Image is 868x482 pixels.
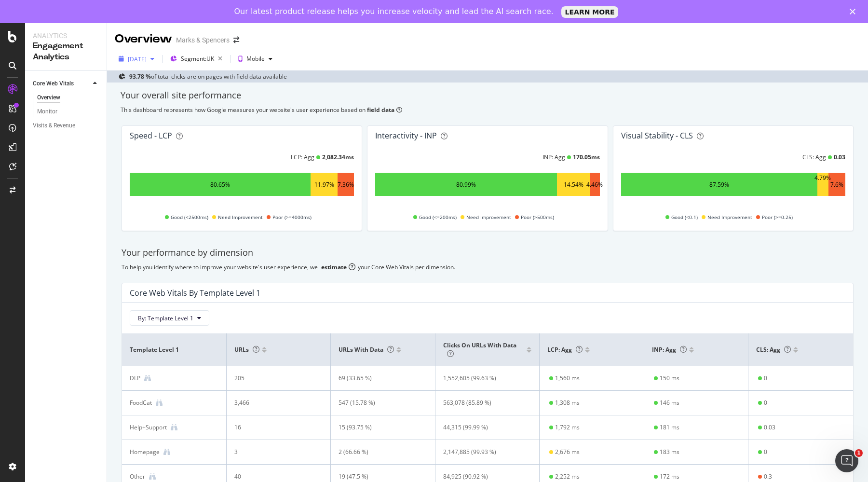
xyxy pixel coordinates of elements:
[764,374,767,383] div: 0
[37,107,100,117] a: Monitor
[573,153,600,161] div: 170.05 ms
[321,263,347,271] div: estimate
[764,423,775,432] div: 0.03
[37,93,60,103] div: Overview
[466,211,511,223] span: Need Improvement
[834,153,845,161] div: 0.03
[564,180,583,189] div: 14.54%
[322,153,354,161] div: 2,082.34 ms
[33,79,90,89] a: Core Web Vitals
[561,6,619,18] a: LEARN MORE
[176,35,230,45] div: Marks & Spencers
[234,423,314,432] div: 16
[234,472,314,481] div: 40
[443,341,516,358] span: Clicks on URLs with data
[33,121,100,131] a: Visits & Revenue
[443,472,523,481] div: 84,925 (90.92 %)
[855,449,863,457] span: 1
[37,107,57,117] div: Monitor
[660,399,679,407] div: 146 ms
[121,89,854,102] div: Your overall site performance
[542,153,565,161] div: INP: Agg
[762,211,793,223] span: Poor (>=0.25)
[234,448,314,456] div: 3
[314,180,334,189] div: 11.97%
[130,345,216,354] span: Template Level 1
[130,472,145,481] div: Other
[339,374,418,383] div: 69 (33.65 %)
[707,211,752,223] span: Need Improvement
[339,345,394,354] span: URLs with data
[764,399,767,407] div: 0
[37,93,100,103] a: Overview
[443,399,523,407] div: 563,078 (85.89 %)
[850,9,859,14] div: Close
[443,374,523,383] div: 1,552,605 (99.63 %)
[555,472,580,481] div: 2,252 ms
[660,448,679,456] div: 183 ms
[171,211,208,223] span: Good (<2500ms)
[234,7,554,16] div: Our latest product release helps you increase velocity and lead the AI search race.
[456,180,476,189] div: 80.99%
[660,423,679,432] div: 181 ms
[130,423,167,432] div: Help+Support
[835,449,858,472] iframe: Intercom live chat
[122,263,854,271] div: To help you identify where to improve your website's user experience, we your Core Web Vitals per...
[234,345,259,354] span: URLs
[339,423,418,432] div: 15 (93.75 %)
[830,180,843,189] div: 7.6%
[555,399,580,407] div: 1,308 ms
[234,399,314,407] div: 3,466
[671,211,698,223] span: Good (<0.1)
[443,423,523,432] div: 44,315 (99.99 %)
[338,180,354,189] div: 7.36%
[181,55,214,63] span: Segment: UK
[621,131,693,140] div: Visual Stability - CLS
[764,448,767,456] div: 0
[555,374,580,383] div: 1,560 ms
[586,180,603,189] div: 4.46%
[802,153,826,161] div: CLS: Agg
[660,472,679,481] div: 172 ms
[130,131,172,140] div: Speed - LCP
[130,448,160,456] div: Homepage
[547,345,583,354] span: LCP: Agg
[419,211,457,223] span: Good (<=200ms)
[218,211,263,223] span: Need Improvement
[130,374,140,383] div: DLP
[660,374,679,383] div: 150 ms
[138,314,193,322] span: By: Template Level 1
[33,79,74,89] div: Core Web Vitals
[555,423,580,432] div: 1,792 ms
[128,55,147,63] div: [DATE]
[115,51,158,67] button: [DATE]
[814,174,831,195] div: 4.79%
[129,72,287,81] div: of total clicks are on pages with field data available
[233,37,239,43] div: arrow-right-arrow-left
[234,51,276,67] button: Mobile
[33,41,99,63] div: Engagement Analytics
[115,31,172,47] div: Overview
[291,153,314,161] div: LCP: Agg
[709,180,729,189] div: 87.59%
[339,399,418,407] div: 547 (15.78 %)
[33,121,75,131] div: Visits & Revenue
[555,448,580,456] div: 2,676 ms
[521,211,554,223] span: Poor (>500ms)
[272,211,312,223] span: Poor (>=4000ms)
[246,56,265,62] div: Mobile
[33,31,99,41] div: Analytics
[367,106,394,114] b: field data
[166,51,226,67] button: Segment:UK
[375,131,437,140] div: Interactivity - INP
[130,310,209,326] button: By: Template Level 1
[130,288,260,298] div: Core Web Vitals By Template Level 1
[756,345,791,354] span: CLS: Agg
[443,448,523,456] div: 2,147,885 (99.93 %)
[122,247,854,259] div: Your performance by dimension
[210,180,230,189] div: 80.65%
[130,399,152,407] div: FoodCat
[339,448,418,456] div: 2 (66.66 %)
[764,472,772,481] div: 0.3
[121,106,854,114] div: This dashboard represents how Google measures your website's user experience based on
